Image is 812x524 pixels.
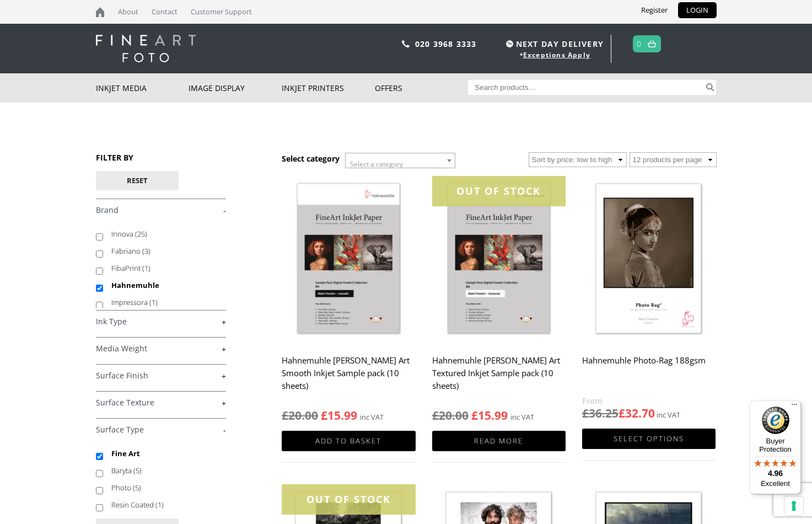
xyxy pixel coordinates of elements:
span: NEXT DAY DELIVERY [503,38,604,50]
h2: Hahnemuhle Photo-Rag 188gsm [582,350,716,394]
input: Search products… [468,80,704,95]
label: Innova [111,226,216,243]
a: Offers [375,73,468,103]
h4: Surface Texture [96,391,226,413]
span: Select a category [350,159,403,169]
a: + [96,371,226,381]
img: logo-white.svg [96,35,196,62]
a: 0 [637,36,642,52]
a: + [96,317,226,327]
button: Trusted Shops TrustmarkBuyer Protection4.96Excellent [750,400,801,494]
a: Add to basket: “Hahnemuhle Matt Fine Art Smooth Inkjet Sample pack (10 sheets)” [282,431,415,451]
div: OUT OF STOCK [432,176,566,206]
a: 020 3968 3333 [415,39,477,49]
h4: Ink Type [96,310,226,332]
a: Image Display [189,73,282,103]
bdi: 15.99 [321,408,357,423]
a: Read more about “Hahnemuhle Matt Fine Art Textured Inkjet Sample pack (10 sheets)” [432,431,566,451]
a: Inkjet Media [96,73,189,103]
span: (1) [142,263,150,273]
bdi: 15.99 [471,408,508,423]
span: 4.96 [768,469,783,478]
label: Hahnemuhle [111,277,216,294]
img: Trusted Shops Trustmark [762,407,789,434]
a: Hahnemuhle [PERSON_NAME] Art Smooth Inkjet Sample pack (10 sheets) inc VAT [282,176,415,424]
span: (25) [135,229,147,239]
h3: FILTER BY [96,152,226,163]
button: Menu [788,400,801,414]
img: basket.svg [648,40,656,47]
span: £ [282,408,288,423]
label: Impressora [111,294,216,311]
a: Exceptions Apply [523,50,590,60]
img: Hahnemuhle Matt Fine Art Textured Inkjet Sample pack (10 sheets) [432,176,566,343]
span: (5) [133,466,142,475]
p: Buyer Protection [750,437,801,453]
a: Hahnemuhle Photo-Rag 188gsm £36.25£32.70 [582,176,716,421]
button: Search [704,80,717,95]
h2: Hahnemuhle [PERSON_NAME] Art Textured Inkjet Sample pack (10 sheets) [432,350,566,397]
strong: inc VAT [360,411,384,424]
select: Shop order [529,152,627,167]
a: + [96,344,226,354]
p: Excellent [750,479,801,488]
span: £ [432,408,439,423]
span: £ [321,408,327,423]
a: - [96,205,226,216]
img: time.svg [506,40,513,47]
button: Reset [96,171,179,190]
bdi: 32.70 [619,405,655,421]
a: LOGIN [678,2,717,18]
a: - [96,425,226,435]
a: + [96,398,226,408]
bdi: 36.25 [582,405,619,421]
span: £ [619,405,625,421]
label: Baryta [111,462,216,479]
span: (1) [149,297,158,307]
h4: Media Weight [96,337,226,359]
span: £ [582,405,589,421]
bdi: 20.00 [282,408,318,423]
a: Register [633,2,676,18]
strong: inc VAT [510,411,534,424]
a: Inkjet Printers [282,73,375,103]
label: Photo [111,479,216,496]
h4: Surface Finish [96,364,226,386]
div: OUT OF STOCK [282,484,415,515]
img: phone.svg [402,40,410,47]
a: Select options for “Hahnemuhle Photo-Rag 188gsm” [582,429,716,449]
bdi: 20.00 [432,408,469,423]
a: OUT OF STOCK Hahnemuhle [PERSON_NAME] Art Textured Inkjet Sample pack (10 sheets) inc VAT [432,176,566,424]
h4: Brand [96,199,226,221]
img: Hahnemuhle Matt Fine Art Smooth Inkjet Sample pack (10 sheets) [282,176,415,343]
img: Hahnemuhle Photo-Rag 188gsm [582,176,716,343]
label: Fine Art [111,445,216,462]
label: FibaPrint [111,260,216,277]
label: Resin Coated [111,496,216,514]
h2: Hahnemuhle [PERSON_NAME] Art Smooth Inkjet Sample pack (10 sheets) [282,350,415,397]
button: Your consent preferences for tracking technologies [784,496,803,515]
span: (5) [133,483,141,493]
span: (1) [155,500,164,510]
h3: Select category [282,153,340,164]
h4: Surface Type [96,418,226,440]
span: (3) [142,246,150,256]
span: £ [471,408,478,423]
label: Fabriano [111,243,216,260]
